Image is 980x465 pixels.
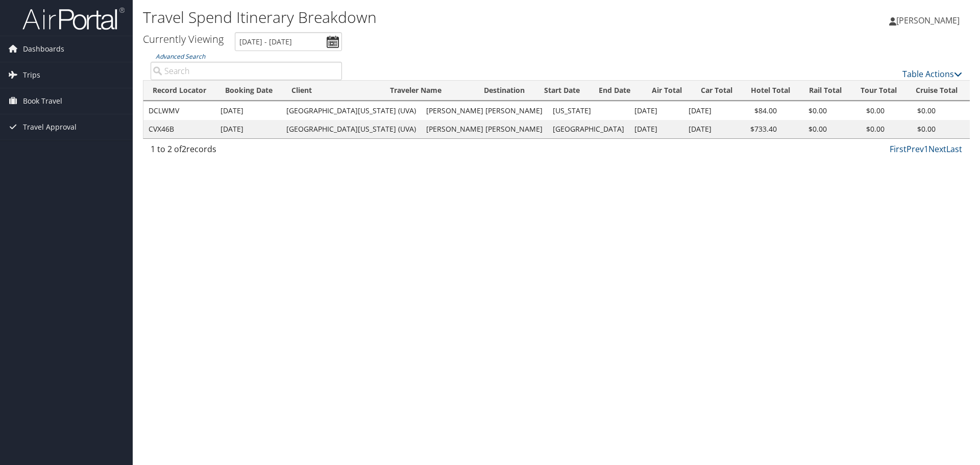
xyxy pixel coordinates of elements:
span: [PERSON_NAME] [896,15,960,26]
td: $0.00 [832,102,890,120]
a: 1 [924,143,928,155]
a: Next [928,143,946,155]
td: $0.00 [782,120,832,138]
td: [DATE] [683,102,733,120]
span: Book Travel [23,88,62,114]
td: [DATE] [683,120,733,138]
th: Air Total: activate to sort column ascending [642,81,691,101]
th: Start Date: activate to sort column ascending [535,81,590,101]
td: $0.00 [782,102,832,120]
td: $0.00 [890,120,941,138]
span: Trips [23,62,40,88]
td: CVX46B [143,120,215,138]
input: Advanced Search [151,62,342,80]
a: [PERSON_NAME] [889,5,970,36]
td: [DATE] [629,102,683,120]
td: [GEOGRAPHIC_DATA][US_STATE] (UVA) [281,120,421,138]
td: [GEOGRAPHIC_DATA][US_STATE] (UVA) [281,102,421,120]
th: Booking Date: activate to sort column ascending [216,81,282,101]
a: Last [946,143,962,155]
img: airportal-logo.png [22,7,125,31]
th: Record Locator: activate to sort column ascending [143,81,216,101]
th: Client: activate to sort column ascending [282,81,381,101]
td: $84.00 [733,102,782,120]
th: Rail Total: activate to sort column ascending [799,81,851,101]
th: Traveler Name: activate to sort column ascending [381,81,475,101]
span: Dashboards [23,36,64,62]
a: First [890,143,906,155]
td: [GEOGRAPHIC_DATA] [548,120,629,138]
td: [DATE] [629,120,683,138]
div: 1 to 2 of records [151,143,342,160]
th: Destination: activate to sort column ascending [475,81,535,101]
a: Table Actions [902,68,962,80]
td: [DATE] [215,102,281,120]
th: Cruise Total: activate to sort column ascending [906,81,967,101]
td: [PERSON_NAME] [PERSON_NAME] [421,120,548,138]
td: DCLWMV [143,102,215,120]
th: End Date: activate to sort column ascending [590,81,642,101]
td: [PERSON_NAME] [PERSON_NAME] [421,102,548,120]
a: Advanced Search [156,52,205,61]
td: [DATE] [215,120,281,138]
h1: Travel Spend Itinerary Breakdown [143,7,694,28]
td: [US_STATE] [548,102,629,120]
span: Travel Approval [23,114,77,140]
td: $0.00 [832,120,890,138]
span: 2 [182,143,186,155]
td: $0.00 [890,102,941,120]
th: Hotel Total: activate to sort column ascending [742,81,799,101]
td: $733.40 [733,120,782,138]
h3: Currently Viewing [143,32,224,46]
a: Prev [906,143,924,155]
input: [DATE] - [DATE] [235,32,342,51]
th: Tour Total: activate to sort column ascending [851,81,906,101]
th: Car Total: activate to sort column ascending [691,81,742,101]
